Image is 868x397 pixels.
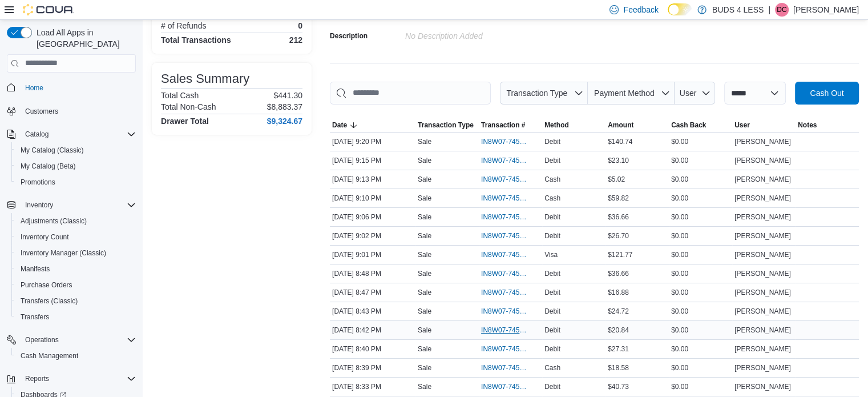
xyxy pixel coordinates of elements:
span: Home [21,81,136,95]
span: Reports [21,372,136,386]
button: IN8W07-745573 [481,267,540,280]
button: Catalog [2,126,140,142]
span: Debit [544,137,560,146]
span: Cash Out [810,87,843,99]
span: [PERSON_NAME] [734,363,791,372]
div: $0.00 [669,135,732,149]
p: Sale [418,382,431,391]
span: Customers [21,104,136,118]
div: [DATE] 9:06 PM [330,210,415,224]
span: User [680,89,697,98]
span: [PERSON_NAME] [734,231,791,240]
p: Sale [418,156,431,165]
span: My Catalog (Beta) [16,159,136,173]
span: Cash [544,175,560,184]
span: Adjustments (Classic) [16,214,136,228]
span: My Catalog (Beta) [21,162,76,171]
p: BUDS 4 LESS [712,3,764,17]
p: $441.30 [273,91,302,100]
span: Transfers [16,310,136,324]
span: Amount [608,121,633,130]
h4: Drawer Total [161,117,209,126]
span: IN8W07-745556 [481,344,528,354]
span: Manifests [16,262,136,276]
span: [PERSON_NAME] [734,326,791,335]
span: $20.84 [608,326,629,335]
span: Transaction Type [418,121,474,130]
a: Inventory Count [16,230,74,244]
span: IN8W07-745591 [481,231,528,240]
button: Operations [21,333,63,347]
span: $40.73 [608,382,629,391]
span: [PERSON_NAME] [734,382,791,391]
span: $121.77 [608,250,632,259]
p: Sale [418,212,431,222]
span: Transfers (Classic) [16,294,136,308]
span: Payment Method [594,89,655,98]
span: Promotions [16,175,136,189]
button: IN8W07-745556 [481,342,540,356]
span: Reports [25,374,49,383]
span: Transaction # [481,121,525,130]
span: Catalog [25,130,49,139]
span: Cash Back [671,121,706,130]
button: IN8W07-745598 [481,210,540,224]
span: Cash [544,194,560,203]
span: [PERSON_NAME] [734,194,791,203]
button: My Catalog (Classic) [11,142,140,158]
a: Transfers [16,310,54,324]
div: [DATE] 8:40 PM [330,342,415,356]
div: $0.00 [669,323,732,337]
p: Sale [418,231,431,240]
div: [DATE] 8:42 PM [330,323,415,337]
span: Inventory Count [21,232,69,242]
span: Debit [544,269,560,278]
span: Debit [544,288,560,297]
span: [PERSON_NAME] [734,137,791,146]
span: Debit [544,212,560,222]
button: Manifests [11,261,140,277]
button: Operations [2,332,140,348]
span: $18.58 [608,363,629,372]
a: Adjustments (Classic) [16,214,91,228]
button: Catalog [21,127,53,141]
div: $0.00 [669,361,732,375]
span: IN8W07-745607 [481,175,528,184]
span: Load All Apps in [GEOGRAPHIC_DATA] [32,27,136,50]
div: $0.00 [669,342,732,356]
button: Purchase Orders [11,277,140,293]
span: Debit [544,307,560,316]
p: Sale [418,137,431,146]
div: [DATE] 9:02 PM [330,229,415,243]
span: $36.66 [608,269,629,278]
button: IN8W07-745553 [481,361,540,375]
a: Customers [21,105,63,118]
span: DC [777,3,786,17]
button: My Catalog (Beta) [11,158,140,174]
div: $0.00 [669,267,732,280]
span: $23.10 [608,156,629,165]
span: Cash Management [21,351,78,360]
button: Inventory [2,197,140,213]
span: Catalog [21,127,136,141]
button: Notes [796,118,859,132]
span: Visa [544,250,558,259]
span: Operations [25,335,59,344]
button: Amount [605,118,669,132]
span: Purchase Orders [16,278,136,292]
span: [PERSON_NAME] [734,307,791,316]
div: [DATE] 8:43 PM [330,304,415,318]
span: IN8W07-745588 [481,250,528,259]
p: Sale [418,250,431,259]
span: Inventory Count [16,230,136,244]
p: Sale [418,363,431,372]
span: IN8W07-745612 [481,137,528,146]
div: No Description added [405,27,558,41]
a: Manifests [16,262,54,276]
button: Cash Out [795,82,859,105]
span: Debit [544,156,560,165]
button: Inventory Count [11,229,140,245]
div: [DATE] 8:39 PM [330,361,415,375]
p: Sale [418,269,431,278]
p: Sale [418,307,431,316]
